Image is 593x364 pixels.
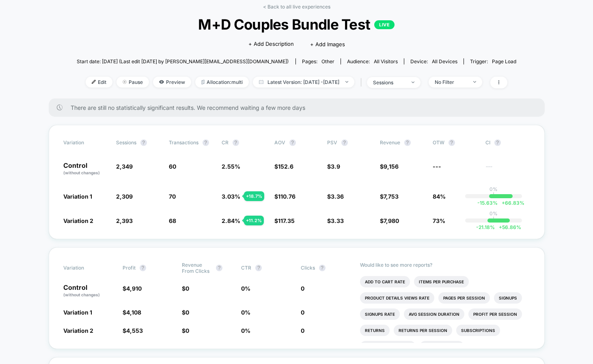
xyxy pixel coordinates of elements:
[278,193,295,200] span: 110.76
[126,327,143,334] span: 4,553
[489,186,498,192] p: 0%
[380,193,399,200] span: $
[489,210,498,216] p: 0%
[502,200,505,206] span: +
[182,285,189,292] span: $
[71,104,528,111] span: There are still no statistically significant results. We recommend waiting a few more days
[373,79,405,86] div: sessions
[116,193,133,200] span: 2,309
[123,80,127,84] img: end
[404,308,464,320] li: Avg Session Duration
[274,163,293,170] span: $
[244,216,264,225] div: + 11.2 %
[433,217,445,224] span: 73%
[380,217,399,224] span: $
[499,224,502,230] span: +
[345,81,348,83] img: end
[274,193,295,200] span: $
[92,80,96,84] img: edit
[182,309,189,316] span: $
[222,163,240,170] span: 2.55 %
[289,139,296,146] button: ?
[327,217,344,224] span: $
[185,285,189,292] span: 0
[140,139,147,146] button: ?
[123,309,141,316] span: $
[253,77,354,88] span: Latest Version: [DATE] - [DATE]
[476,224,495,230] span: -21.18 %
[360,292,434,304] li: Product Details Views Rate
[310,41,345,47] span: + Add Images
[63,170,100,175] span: (without changes)
[153,77,191,88] span: Preview
[63,309,92,316] span: Variation 1
[473,81,476,83] img: end
[63,217,93,224] span: Variation 2
[492,58,516,64] span: Page Load
[126,309,141,316] span: 4,108
[63,162,108,176] p: Control
[495,224,521,230] span: 56.86 %
[404,58,464,64] span: Device:
[358,77,367,88] span: |
[241,265,251,271] span: CTR
[384,193,399,200] span: 7,753
[485,139,530,146] span: CI
[347,58,398,64] div: Audience:
[414,276,469,287] li: Items Per Purchase
[360,262,530,268] p: Would like to see more reports?
[412,81,414,83] img: end
[360,308,400,320] li: Signups Rate
[195,77,249,88] span: Allocation: multi
[185,309,189,316] span: 0
[278,163,293,170] span: 152.6
[255,265,262,271] button: ?
[485,164,530,176] span: ---
[116,163,133,170] span: 2,349
[169,193,176,200] span: 70
[327,139,337,146] span: PSV
[301,309,304,316] span: 0
[182,262,212,274] span: Revenue From Clicks
[493,216,494,223] p: |
[404,139,411,146] button: ?
[185,327,189,334] span: 0
[63,327,93,334] span: Variation 2
[493,192,494,198] p: |
[380,139,400,146] span: Revenue
[222,217,240,224] span: 2.84 %
[263,4,330,10] a: < Back to all live experiences
[432,58,457,64] span: all devices
[116,77,149,88] span: Pause
[63,139,108,146] span: Variation
[222,193,240,200] span: 3.03 %
[420,341,464,352] li: Checkout Rate
[86,77,112,88] span: Edit
[327,163,340,170] span: $
[201,80,205,84] img: rebalance
[169,139,198,146] span: Transactions
[248,40,294,48] span: + Add Description
[341,139,348,146] button: ?
[470,58,516,64] div: Trigger:
[331,193,344,200] span: 3.36
[123,327,143,334] span: $
[360,325,390,336] li: Returns
[394,325,452,336] li: Returns Per Session
[374,20,395,29] p: LIVE
[477,200,498,206] span: -15.63 %
[274,139,285,146] span: AOV
[116,139,136,146] span: Sessions
[331,217,344,224] span: 3.33
[241,309,250,316] span: 0 %
[301,265,315,271] span: Clicks
[116,217,133,224] span: 2,393
[259,80,263,84] img: calendar
[468,308,522,320] li: Profit Per Session
[374,58,398,64] span: All Visitors
[360,341,416,352] li: Subscriptions Rate
[380,163,399,170] span: $
[302,58,334,64] div: Pages:
[222,139,229,146] span: CR
[169,163,176,170] span: 60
